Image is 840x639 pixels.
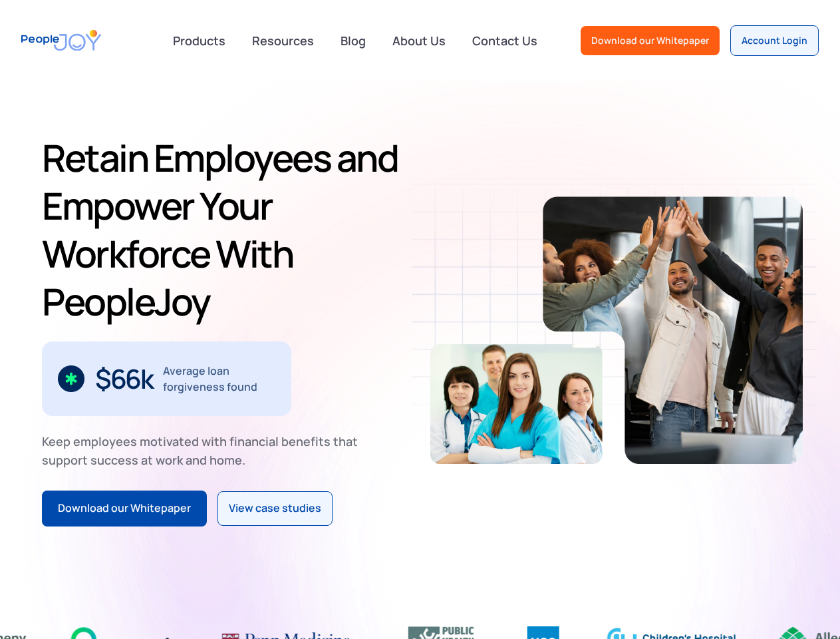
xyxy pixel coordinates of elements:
h1: Retain Employees and Empower Your Workforce With PeopleJoy [42,134,430,325]
a: Contact Us [464,26,545,55]
a: Download our Whitepaper [581,26,720,55]
img: Retain-Employees-PeopleJoy [430,344,603,464]
div: Average loan forgiveness found [163,363,275,395]
div: Download our Whitepaper [58,500,191,517]
a: View case studies [217,491,333,526]
div: Products [165,27,233,54]
div: View case studies [229,500,321,517]
div: $66k [95,368,152,389]
div: Download our Whitepaper [591,34,709,47]
div: Keep employees motivated with financial benefits that support success at work and home. [42,432,369,469]
div: 2 / 3 [42,341,291,416]
a: home [21,21,101,59]
a: Account Login [730,25,819,56]
a: Resources [244,26,322,55]
a: About Us [384,26,454,55]
div: Account Login [742,34,807,47]
a: Blog [333,26,374,55]
img: Retain-Employees-PeopleJoy [543,196,803,464]
a: Download our Whitepaper [42,491,207,527]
